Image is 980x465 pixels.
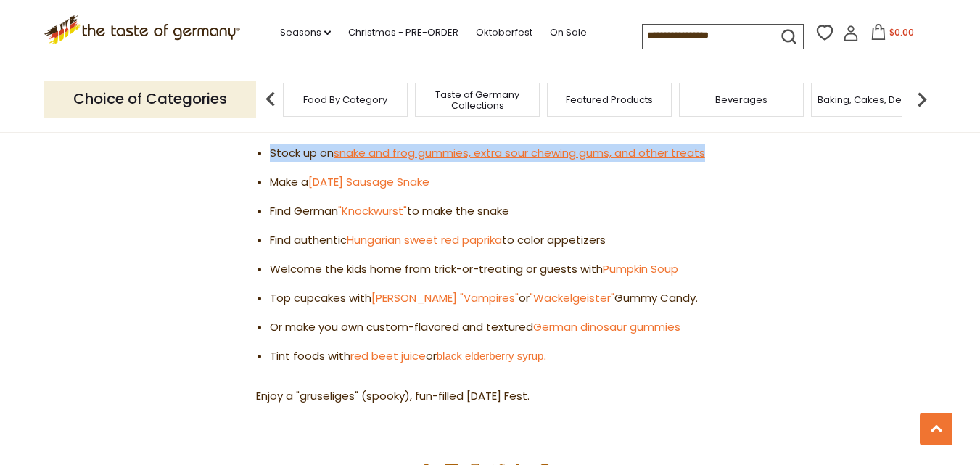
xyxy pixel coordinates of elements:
[270,260,724,279] li: Welcome the kids home from trick-or-treating or guests with
[347,232,502,247] a: Hungarian sweet red paprika
[350,348,426,363] a: red beet juice
[270,347,724,366] li: Tint foods with or
[889,26,914,38] span: $0.00
[862,24,923,46] button: $0.00
[338,203,407,218] a: "Knockwurst"
[256,85,285,114] img: previous arrow
[270,289,724,308] li: Top cupcakes with or Gummy Candy.
[530,290,614,305] a: "Wackelgeister"
[44,81,256,117] p: Choice of Categories
[907,85,936,114] img: next arrow
[303,94,387,105] a: Food By Category
[270,144,724,162] li: Stock up on
[566,94,653,105] a: Featured Products
[270,318,724,337] li: Or make you own custom-flavored and textured
[715,94,767,105] a: Beverages
[270,202,724,221] li: Find German to make the snake
[603,261,678,276] a: Pumpkin Soup
[371,290,519,305] a: [PERSON_NAME] "Vampires"
[270,231,724,250] li: Find authentic to color appetizers
[256,387,724,406] p: Enjoy a "gruseliges" (spooky), fun-filled [DATE] Fest.
[419,89,535,111] a: Taste of Germany Collections
[550,25,587,41] a: On Sale
[476,25,532,41] a: Oktoberfest
[280,25,331,41] a: Seasons
[270,173,724,192] li: Make a
[818,94,930,105] a: Baking, Cakes, Desserts
[348,25,458,41] a: Christmas - PRE-ORDER
[437,350,547,362] a: black elderberry syrup.
[308,174,429,189] a: [DATE] Sausage Snake
[533,319,680,334] a: German dinosaur gummies
[334,145,705,160] a: snake and frog gummies, extra sour chewing gums, and other treats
